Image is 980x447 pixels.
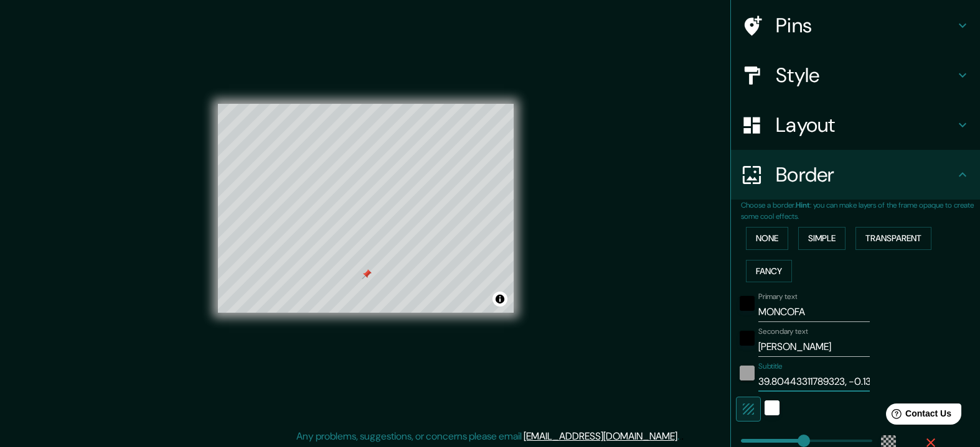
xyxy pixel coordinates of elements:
button: None [746,227,788,250]
div: Layout [731,100,980,150]
button: Toggle attribution [492,292,507,306]
h4: Pins [776,13,955,38]
label: Primary text [758,292,797,302]
label: Secondary text [758,326,808,337]
div: . [679,429,681,444]
a: [EMAIL_ADDRESS][DOMAIN_NAME] [524,430,677,443]
button: Simple [798,227,846,250]
b: Hint [796,200,810,210]
div: Pins [731,1,980,50]
div: Style [731,50,980,100]
h4: Style [776,63,955,88]
h4: Layout [776,113,955,137]
button: Transparent [855,227,931,250]
button: color-222222 [740,366,755,380]
label: Subtitle [758,361,783,372]
div: Border [731,150,980,200]
p: Any problems, suggestions, or concerns please email . [296,429,679,444]
button: Fancy [746,260,792,283]
p: Choose a border. : you can make layers of the frame opaque to create some cool effects. [741,200,980,222]
div: . [681,429,684,444]
button: black [740,296,755,311]
h4: Border [776,162,955,187]
iframe: Help widget launcher [869,399,966,433]
button: white [765,400,780,415]
button: black [740,331,755,346]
